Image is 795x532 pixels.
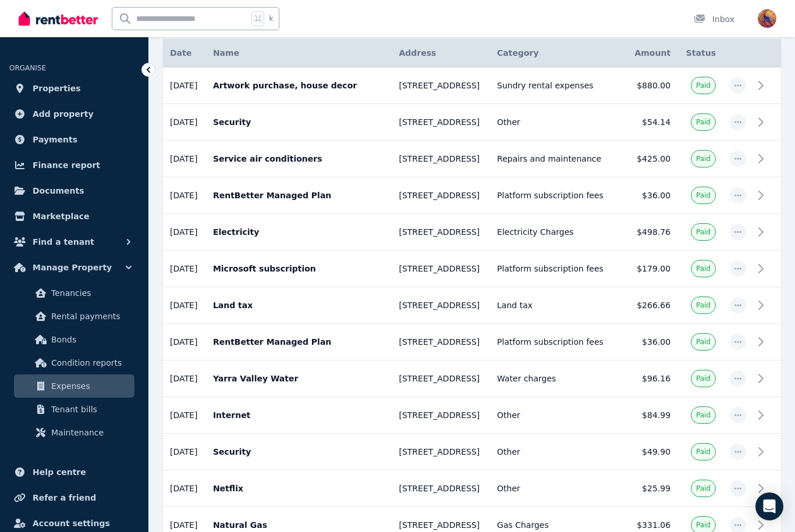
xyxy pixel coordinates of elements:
td: Water charges [490,360,615,397]
td: [DATE] [163,177,206,214]
span: Rental payments [51,309,130,323]
td: $425.00 [615,141,677,177]
td: [DATE] [163,214,206,251]
td: [DATE] [163,470,206,507]
td: [DATE] [163,104,206,141]
td: Land tax [490,287,615,324]
span: Paid [696,447,711,456]
td: [STREET_ADDRESS] [392,434,490,470]
th: Status [677,39,723,67]
th: Category [490,39,615,67]
span: Paid [696,484,711,493]
span: Documents [33,184,84,198]
span: Paid [696,191,711,200]
span: Paid [696,410,711,420]
p: RentBetter Managed Plan [213,190,385,201]
td: [STREET_ADDRESS] [392,214,490,251]
a: Rental payments [14,305,134,328]
a: Refer a friend [9,486,139,509]
button: Find a tenant [9,230,139,253]
td: Platform subscription fees [490,177,615,214]
td: [STREET_ADDRESS] [392,177,490,214]
span: Tenancies [51,286,130,300]
td: [DATE] [163,324,206,360]
span: Manage Property [33,260,112,274]
th: Date [163,39,206,67]
td: Platform subscription fees [490,324,615,360]
a: Finance report [9,153,139,177]
a: Add property [9,102,139,126]
span: Paid [696,154,711,163]
td: [DATE] [163,67,206,104]
p: Service air conditioners [213,153,385,165]
span: Account settings [33,516,110,530]
td: $96.16 [615,360,677,397]
div: Open Intercom Messenger [755,492,783,520]
td: [STREET_ADDRESS] [392,397,490,434]
span: Paid [696,117,711,127]
td: $25.99 [615,470,677,507]
a: Help centre [9,460,139,484]
td: $498.76 [615,214,677,251]
span: Paid [696,301,711,310]
span: Find a tenant [33,235,94,249]
span: Maintenance [51,426,130,440]
td: Platform subscription fees [490,251,615,287]
td: Other [490,397,615,434]
td: [STREET_ADDRESS] [392,287,490,324]
img: RentBetter [19,10,98,27]
button: Manage Property [9,256,139,279]
p: Security [213,116,385,128]
td: $49.90 [615,434,677,470]
span: Bonds [51,333,130,347]
td: [DATE] [163,287,206,324]
a: Bonds [14,328,134,351]
td: [DATE] [163,251,206,287]
p: Electricity [213,226,385,238]
p: Land tax [213,299,385,311]
td: [STREET_ADDRESS] [392,251,490,287]
span: Expenses [51,379,130,393]
a: Tenancies [14,281,134,305]
td: [STREET_ADDRESS] [392,324,490,360]
td: Other [490,104,615,141]
span: Tenant bills [51,402,130,416]
td: [DATE] [163,397,206,434]
span: ORGANISE [9,64,46,72]
td: [DATE] [163,141,206,177]
div: Inbox [694,13,734,25]
td: $880.00 [615,67,677,104]
td: $179.00 [615,251,677,287]
a: Marketplace [9,205,139,228]
a: Expenses [14,374,134,398]
span: k [269,14,273,23]
td: Electricity Charges [490,214,615,251]
span: Condition reports [51,356,130,370]
span: Properties [33,81,81,95]
td: $36.00 [615,177,677,214]
p: Security [213,446,385,458]
th: Amount [615,39,677,67]
span: Add property [33,107,94,121]
img: Sharon Pinney [758,9,776,28]
a: Documents [9,179,139,202]
p: Artwork purchase, house decor [213,80,385,91]
span: Paid [696,81,711,90]
td: [STREET_ADDRESS] [392,470,490,507]
span: Paid [696,520,711,530]
p: Internet [213,409,385,421]
p: Netflix [213,483,385,494]
span: Payments [33,133,77,147]
td: $54.14 [615,104,677,141]
a: Condition reports [14,351,134,374]
td: Other [490,434,615,470]
a: Maintenance [14,421,134,444]
span: Paid [696,337,711,347]
td: [STREET_ADDRESS] [392,67,490,104]
p: Microsoft subscription [213,263,385,274]
p: Natural Gas [213,519,385,531]
span: Marketplace [33,209,89,223]
span: Paid [696,264,711,273]
td: [STREET_ADDRESS] [392,141,490,177]
a: Tenant bills [14,398,134,421]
